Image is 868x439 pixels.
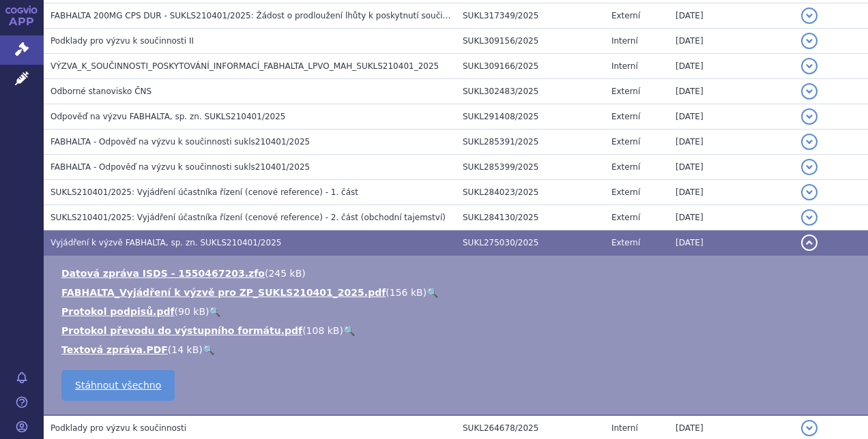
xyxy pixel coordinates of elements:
[669,205,794,230] td: [DATE]
[456,79,605,104] td: SUKL302483/2025
[669,230,794,256] td: [DATE]
[611,162,640,172] span: Externí
[611,87,640,96] span: Externí
[611,213,640,222] span: Externí
[343,325,355,336] a: 🔍
[456,130,605,155] td: SUKL285391/2025
[268,268,302,279] span: 245 kB
[61,343,854,357] li: ( )
[61,306,175,317] a: Protokol podpisů.pdf
[171,344,199,355] span: 14 kB
[611,112,640,121] span: Externí
[801,184,818,200] button: detail
[669,79,794,104] td: [DATE]
[209,306,220,317] a: 🔍
[61,267,854,280] li: ( )
[50,162,310,172] span: FABHALTA - Odpověď na výzvu k součinnosti sukls210401/2025
[801,58,818,74] button: detail
[50,187,358,197] span: SUKLS210401/2025: Vyjádření účastníka řízení (cenové reference) - 1. část
[801,159,818,175] button: detail
[50,87,151,96] span: Odborné stanovisko ČNS
[801,33,818,49] button: detail
[426,287,438,298] a: 🔍
[203,344,214,355] a: 🔍
[801,234,818,251] button: detail
[669,29,794,54] td: [DATE]
[50,112,285,121] span: Odpověď na výzvu FABHALTA, sp. zn. SUKLS210401/2025
[50,423,186,433] span: Podklady pro výzvu k součinnosti
[50,213,446,222] span: SUKLS210401/2025: Vyjádření účastníka řízení (cenové reference) - 2. část (obchodní tajemství)
[456,29,605,54] td: SUKL309156/2025
[61,287,386,298] a: FABHALTA_Vyjádření k výzvě pro ZP_SUKLS210401_2025.pdf
[801,7,818,24] button: detail
[611,11,640,20] span: Externí
[390,287,423,298] span: 156 kB
[611,137,640,147] span: Externí
[669,54,794,79] td: [DATE]
[801,420,818,436] button: detail
[456,230,605,256] td: SUKL275030/2025
[61,370,175,401] a: Stáhnout všechno
[50,61,439,71] span: VÝZVA_K_SOUČINNOSTI_POSKYTOVÁNÍ_INFORMACÍ_FABHALTA_LPVO_MAH_SUKLS210401_2025
[669,104,794,130] td: [DATE]
[456,155,605,180] td: SUKL285399/2025
[61,325,302,336] a: Protokol převodu do výstupního formátu.pdf
[456,3,605,29] td: SUKL317349/2025
[611,238,640,247] span: Externí
[801,83,818,100] button: detail
[50,36,194,46] span: Podklady pro výzvu k součinnosti II
[61,305,854,318] li: ( )
[801,209,818,226] button: detail
[178,306,205,317] span: 90 kB
[669,3,794,29] td: [DATE]
[50,137,310,147] span: FABHALTA - Odpověď na výzvu k součinnosti sukls210401/2025
[611,187,640,197] span: Externí
[669,130,794,155] td: [DATE]
[669,180,794,205] td: [DATE]
[456,54,605,79] td: SUKL309166/2025
[611,61,638,71] span: Interní
[306,325,340,336] span: 108 kB
[61,344,168,355] a: Textová zpráva.PDF
[61,286,854,299] li: ( )
[611,423,638,433] span: Interní
[801,134,818,150] button: detail
[61,268,265,279] a: Datová zpráva ISDS - 1550467203.zfo
[61,324,854,337] li: ( )
[669,155,794,180] td: [DATE]
[50,238,281,247] span: Vyjádření k výzvě FABHALTA, sp. zn. SUKLS210401/2025
[50,11,467,20] span: FABHALTA 200MG CPS DUR - SUKLS210401/2025: Žádost o prodloužení lhůty k poskytnutí součinnosti
[456,180,605,205] td: SUKL284023/2025
[801,108,818,125] button: detail
[456,104,605,130] td: SUKL291408/2025
[611,36,638,46] span: Interní
[456,205,605,230] td: SUKL284130/2025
